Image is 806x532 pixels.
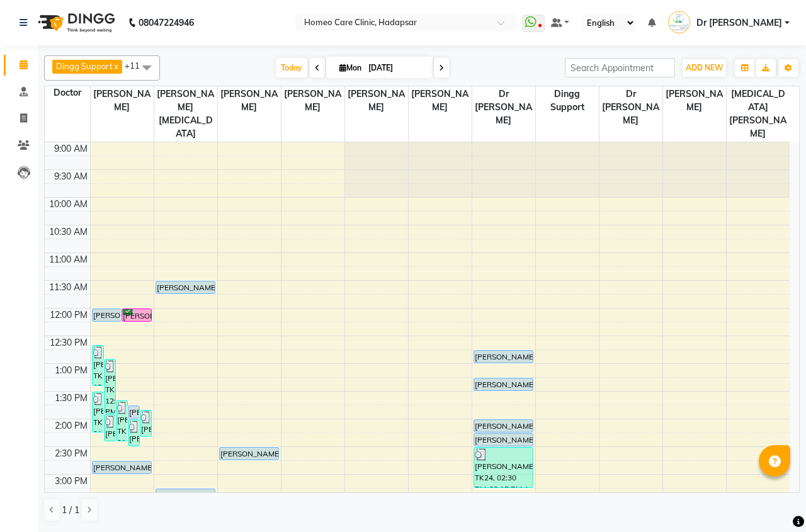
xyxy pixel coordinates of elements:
span: Dingg Support [56,61,113,71]
span: [PERSON_NAME] [281,86,344,115]
span: [PERSON_NAME] [91,86,154,115]
div: [PERSON_NAME], TK23, 01:55 PM-02:25 PM, In Person - Follow Up,Medicine [105,415,115,441]
div: 10:00 AM [47,198,90,211]
div: 9:00 AM [52,142,90,156]
div: [PERSON_NAME], TK13, 02:00 PM-02:15 PM, In Person - Follow Up [474,420,533,432]
div: [PERSON_NAME], TK20, 01:50 PM-02:20 PM, In Person - Follow Up,Medicine [140,410,151,436]
span: [PERSON_NAME] [345,86,408,115]
div: [PERSON_NAME], TK09, 02:30 PM-02:45 PM, In Person - Follow Up [220,448,279,460]
div: [PERSON_NAME], TK10, 01:15 PM-01:30 PM, In Person - Follow Up [474,378,533,390]
iframe: chat widget [753,482,793,519]
div: 11:00 AM [47,253,90,266]
div: [PERSON_NAME], TK18, 01:30 PM-02:15 PM, In Person - Follow Up,Medicine 1,Medicine [93,392,103,432]
span: Today [276,58,307,77]
span: Mon [336,63,365,72]
span: +11 [125,60,149,71]
span: [MEDICAL_DATA][PERSON_NAME] [727,86,790,142]
div: 1:30 PM [52,392,90,405]
div: [PERSON_NAME], TK16, 12:55 PM-01:55 PM, In Person - Consultation,Medicine [105,359,115,413]
span: [PERSON_NAME][MEDICAL_DATA] [154,86,217,142]
div: [PERSON_NAME], TK24, 02:30 PM-03:15 PM, In Person - Follow Up,Medicine,Medicine 1 [474,448,533,487]
div: [PERSON_NAME], TK11, 02:15 PM-02:30 PM, In Person - Follow Up [474,434,533,446]
div: Doctor [45,86,90,99]
input: 2025-09-01 [365,59,428,77]
div: [PERSON_NAME], TK12, 12:45 PM-01:00 PM, In Person - Follow Up [474,351,533,363]
div: [PERSON_NAME], TK22, 01:45 PM-02:00 PM, In Person - Follow Up [128,406,139,418]
img: logo [32,5,118,40]
a: x [113,61,118,71]
div: 12:00 PM [47,308,90,322]
div: 2:30 PM [52,447,90,460]
span: [PERSON_NAME] [409,86,472,115]
span: [PERSON_NAME] [663,86,726,115]
div: [PERSON_NAME], TK21, 02:00 PM-02:30 PM, In Person - Follow Up,Medicine [128,420,139,446]
img: Dr Pooja Doshi [668,11,690,33]
div: [PERSON_NAME], TK03, 11:30 AM-11:45 AM, In Person - Follow Up [156,281,215,293]
div: [PERSON_NAME], TK04, 03:15 PM-03:30 PM, In Person - Follow Up [156,489,215,501]
span: [PERSON_NAME] [218,86,281,115]
span: Dingg Support [536,86,599,115]
div: [PERSON_NAME], TK17, 12:40 PM-01:25 PM, In Person - Consultation [93,346,103,385]
div: 9:30 AM [52,170,90,183]
span: 1 / 1 [62,504,79,517]
div: [PERSON_NAME], TK19, 01:40 PM-02:25 PM, In Person - Follow Up,Medicine,Medicine [116,401,127,441]
span: Dr [PERSON_NAME] [599,86,662,128]
b: 08047224946 [139,5,194,40]
div: [PERSON_NAME], TK02, 12:00 PM-12:15 PM, In Person - Follow Up [93,309,122,321]
span: ADD NEW [686,63,723,72]
input: Search Appointment [565,58,675,77]
div: [PERSON_NAME], TK01, 02:45 PM-03:00 PM, Online - Follow Up [93,461,152,473]
div: [PERSON_NAME], TK14, 12:00 PM-12:15 PM, In Person - Follow Up [122,309,151,321]
span: Dr [PERSON_NAME] [696,16,782,30]
span: Dr [PERSON_NAME] [472,86,535,128]
div: 2:00 PM [52,419,90,433]
div: 11:30 AM [47,281,90,294]
div: 1:00 PM [52,364,90,377]
div: 3:00 PM [52,475,90,488]
div: 12:30 PM [47,336,90,349]
button: ADD NEW [683,59,726,77]
div: 10:30 AM [47,225,90,239]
